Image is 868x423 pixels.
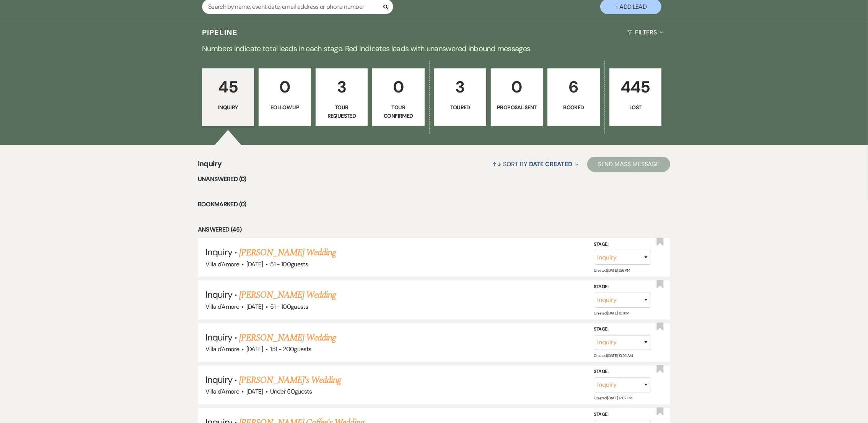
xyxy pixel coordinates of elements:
span: Villa d'Amore [205,303,239,311]
span: Created: [DATE] 1:56 PM [594,268,630,273]
p: Inquiry [207,103,249,112]
span: 151 - 200 guests [270,345,311,353]
li: Answered (45) [198,225,671,235]
span: ↑↓ [492,160,502,168]
span: Villa d'Amore [205,260,239,268]
span: Villa d'Amore [205,345,239,353]
span: 51 - 100 guests [270,303,308,311]
span: Inquiry [205,374,232,386]
a: 445Lost [609,68,661,126]
span: Inquiry [198,158,222,174]
a: 0Proposal Sent [491,68,543,126]
span: Date Created [529,160,572,168]
a: 3Tour Requested [316,68,368,126]
p: Follow Up [264,103,306,112]
p: Tour Confirmed [377,103,419,120]
button: Filters [624,22,666,42]
p: Booked [552,103,594,112]
a: [PERSON_NAME] Wedding [239,331,336,345]
a: 0Follow Up [259,68,311,126]
label: Stage: [594,283,651,291]
p: 45 [207,74,249,100]
span: Created: [DATE] 12:02 PM [594,395,632,400]
p: Toured [439,103,481,112]
h3: Pipeline [202,27,238,38]
span: Inquiry [205,288,232,300]
button: Sort By Date Created [489,154,581,174]
p: 0 [377,74,419,100]
p: Tour Requested [321,103,363,120]
a: [PERSON_NAME] Wedding [239,246,336,259]
p: 445 [614,74,656,100]
a: [PERSON_NAME]'s Wedding [239,373,341,387]
span: [DATE] [246,303,263,311]
label: Stage: [594,240,651,249]
label: Stage: [594,325,651,334]
p: Lost [614,103,656,112]
button: Send Mass Message [587,157,671,172]
span: Inquiry [205,246,232,258]
p: 3 [439,74,481,100]
span: [DATE] [246,345,263,353]
span: Inquiry [205,331,232,343]
span: 51 - 100 guests [270,260,308,268]
span: [DATE] [246,387,263,395]
span: Created: [DATE] 1:01 PM [594,310,629,315]
a: 45Inquiry [202,68,254,126]
p: 0 [264,74,306,100]
a: 3Toured [434,68,486,126]
p: 0 [496,74,538,100]
p: 6 [552,74,594,100]
span: Under 50 guests [270,387,312,395]
p: Proposal Sent [496,103,538,112]
a: 0Tour Confirmed [372,68,424,126]
li: Bookmarked (0) [198,199,671,209]
li: Unanswered (0) [198,174,671,184]
span: [DATE] [246,260,263,268]
span: Created: [DATE] 10:56 AM [594,353,632,358]
p: 3 [321,74,363,100]
p: Numbers indicate total leads in each stage. Red indicates leads with unanswered inbound messages. [159,42,710,55]
a: [PERSON_NAME] Wedding [239,288,336,302]
a: 6Booked [547,68,599,126]
label: Stage: [594,410,651,418]
label: Stage: [594,368,651,376]
span: Villa d'Amore [205,387,239,395]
